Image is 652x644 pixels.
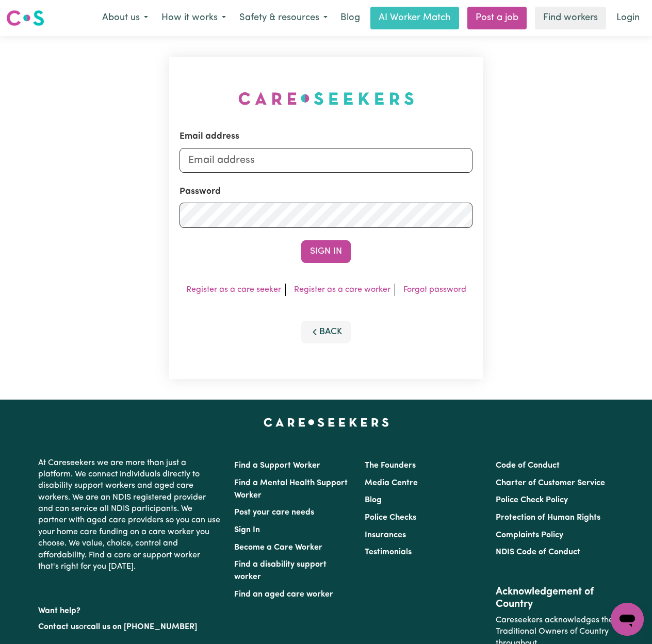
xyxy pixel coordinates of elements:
input: Email address [180,148,472,173]
a: Police Check Policy [496,496,568,504]
a: Forgot password [403,286,466,294]
a: Post your care needs [234,508,314,517]
a: Careseekers home page [264,418,389,426]
a: Find workers [535,7,606,29]
img: Careseekers logo [6,9,44,27]
a: The Founders [365,461,416,470]
a: Media Centre [365,479,418,487]
a: Register as a care seeker [186,286,281,294]
label: Email address [180,130,239,143]
a: Become a Care Worker [234,543,322,552]
a: call us on [PHONE_NUMBER] [87,623,197,631]
a: Find a disability support worker [234,560,327,581]
a: Find an aged care worker [234,590,333,599]
a: Code of Conduct [496,461,560,470]
button: About us [95,7,155,29]
a: Charter of Customer Service [496,479,605,487]
a: AI Worker Match [370,7,459,29]
a: Sign In [234,526,260,534]
a: Police Checks [365,514,416,522]
a: Find a Support Worker [234,461,320,470]
a: Protection of Human Rights [496,514,600,522]
p: Want help? [38,601,222,617]
p: or [38,617,222,637]
button: Sign In [301,240,351,263]
a: NDIS Code of Conduct [496,548,580,556]
a: Blog [334,7,366,29]
a: Complaints Policy [496,531,563,539]
button: How it works [155,7,233,29]
a: Contact us [38,623,79,631]
a: Blog [365,496,382,504]
a: Testimonials [365,548,412,556]
a: Login [610,7,646,29]
p: At Careseekers we are more than just a platform. We connect individuals directly to disability su... [38,453,222,577]
iframe: Button to launch messaging window [611,603,644,636]
button: Back [301,321,351,343]
a: Insurances [365,531,406,539]
button: Safety & resources [233,7,334,29]
a: Find a Mental Health Support Worker [234,479,348,500]
a: Register as a care worker [294,286,390,294]
a: Post a job [467,7,527,29]
h2: Acknowledgement of Country [496,586,614,610]
a: Careseekers logo [6,6,44,30]
label: Password [180,185,221,199]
